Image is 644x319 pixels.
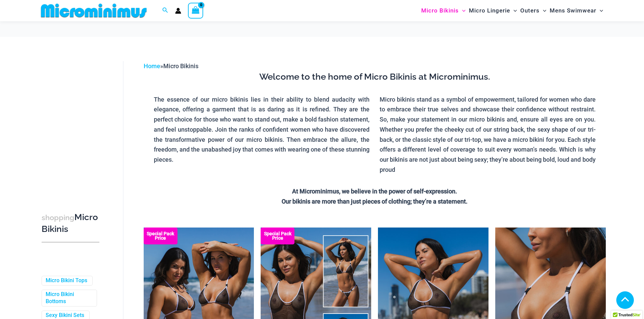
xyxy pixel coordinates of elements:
[175,8,181,14] a: Account icon link
[42,212,99,235] h3: Micro Bikinis
[467,2,519,19] a: Micro LingerieMenu ToggleMenu Toggle
[419,1,606,20] nav: Site Navigation
[292,188,457,195] strong: At Microminimus, we believe in the power of self-expression.
[540,2,546,19] span: Menu Toggle
[42,213,74,222] span: shopping
[459,2,466,19] span: Menu Toggle
[421,2,459,19] span: Micro Bikinis
[163,62,198,70] span: Micro Bikinis
[144,232,177,240] b: Special Pack Price
[144,62,198,70] span: »
[469,2,510,19] span: Micro Lingerie
[548,2,605,19] a: Mens SwimwearMenu ToggleMenu Toggle
[38,3,149,18] img: MM SHOP LOGO FLAT
[46,277,87,284] a: Micro Bikini Tops
[261,232,294,240] b: Special Pack Price
[510,2,517,19] span: Menu Toggle
[162,6,168,15] a: Search icon link
[550,2,596,19] span: Mens Swimwear
[420,2,467,19] a: Micro BikinisMenu ToggleMenu Toggle
[46,312,84,319] a: Sexy Bikini Sets
[46,291,92,305] a: Micro Bikini Bottoms
[149,71,601,83] h3: Welcome to the home of Micro Bikinis at Microminimus.
[380,95,596,175] p: Micro bikinis stand as a symbol of empowerment, tailored for women who dare to embrace their true...
[596,2,603,19] span: Menu Toggle
[188,3,204,18] a: View Shopping Cart, empty
[42,56,102,191] iframe: TrustedSite Certified
[154,95,370,165] p: The essence of our micro bikinis lies in their ability to blend audacity with elegance, offering ...
[144,62,160,70] a: Home
[519,2,548,19] a: OutersMenu ToggleMenu Toggle
[282,198,468,205] strong: Our bikinis are more than just pieces of clothing; they’re a statement.
[520,2,540,19] span: Outers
